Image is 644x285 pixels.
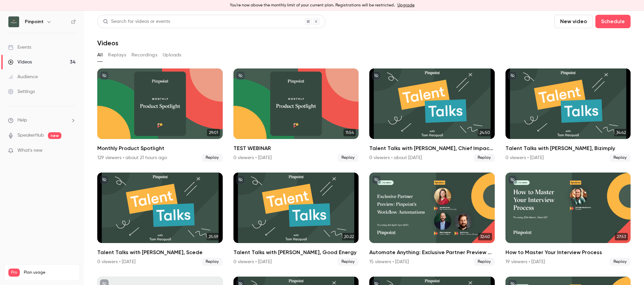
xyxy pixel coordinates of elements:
[25,18,44,25] h6: Pinpoint
[233,154,272,161] div: 0 viewers • [DATE]
[505,144,631,152] h2: Talent Talks with [PERSON_NAME], Bizimply
[369,144,495,152] h2: Talent Talks with [PERSON_NAME], Chief Impact Officer at WiHTL & Diversity in Retail
[100,71,109,80] button: unpublished
[397,3,415,8] a: Upgrade
[505,173,631,266] li: How to Master Your Interview Process
[369,68,495,162] li: Talent Talks with Joanna, Chief Impact Officer at WiHTL & Diversity in Retail
[48,132,61,139] span: new
[342,233,356,240] span: 20:22
[595,15,631,28] button: Schedule
[97,173,223,266] li: Talent Talks with Nathan, Scede
[343,129,356,136] span: 11:54
[97,154,167,161] div: 129 viewers • about 21 hours ago
[233,173,359,266] a: 20:22Talent Talks with [PERSON_NAME], Good Energy0 viewers • [DATE]Replay
[97,258,136,265] div: 0 viewers • [DATE]
[233,68,359,162] a: 11:54TEST WEBINAR0 viewers • [DATE]Replay
[478,129,492,136] span: 24:50
[97,68,223,162] li: Monthly Product Spotlight
[100,175,109,184] button: unpublished
[233,248,359,256] h2: Talent Talks with [PERSON_NAME], Good Energy
[233,68,359,162] li: TEST WEBINAR
[554,15,593,28] button: New video
[233,173,359,266] li: Talent Talks with Charlotte Williams, Good Energy
[369,173,495,266] a: 32:40Automate Anything: Exclusive Partner Preview of Pinpoint’s Workflow Automations15 viewers • ...
[505,154,544,161] div: 0 viewers • [DATE]
[369,68,495,162] a: 24:50Talent Talks with [PERSON_NAME], Chief Impact Officer at WiHTL & Diversity in Retail0 viewer...
[24,270,75,275] span: Plan usage
[202,258,223,266] span: Replay
[372,175,381,184] button: unpublished
[97,173,223,266] a: 25:59Talent Talks with [PERSON_NAME], Scede0 viewers • [DATE]Replay
[8,88,35,95] div: Settings
[609,154,631,162] span: Replay
[8,16,19,27] img: Pinpoint
[207,129,220,136] span: 29:01
[8,117,76,124] li: help-dropdown-opener
[97,248,223,256] h2: Talent Talks with [PERSON_NAME], Scede
[207,233,220,240] span: 25:59
[17,132,44,139] a: SpeakerHub
[68,148,76,154] iframe: Noticeable Trigger
[8,59,32,65] div: Videos
[609,258,631,266] span: Replay
[505,68,631,162] a: 34:42Talent Talks with [PERSON_NAME], Bizimply0 viewers • [DATE]Replay
[478,233,492,240] span: 32:40
[233,144,359,152] h2: TEST WEBINAR
[103,18,170,25] div: Search for videos or events
[17,147,43,154] span: What's new
[108,50,126,60] button: Replays
[97,144,223,152] h2: Monthly Product Spotlight
[369,173,495,266] li: Automate Anything: Exclusive Partner Preview of Pinpoint’s Workflow Automations
[131,50,157,60] button: Recordings
[202,154,223,162] span: Replay
[233,258,272,265] div: 0 viewers • [DATE]
[505,248,631,256] h2: How to Master Your Interview Process
[236,175,245,184] button: unpublished
[236,71,245,80] button: unpublished
[17,117,27,124] span: Help
[8,269,20,277] span: Pro
[337,154,359,162] span: Replay
[474,258,495,266] span: Replay
[8,44,31,51] div: Events
[163,50,181,60] button: Uploads
[505,173,631,266] a: 27:53How to Master Your Interview Process19 viewers • [DATE]Replay
[508,71,517,80] button: unpublished
[369,258,409,265] div: 15 viewers • [DATE]
[337,258,359,266] span: Replay
[8,74,38,80] div: Audience
[505,68,631,162] li: Talent Talks with Alex, Bizimply
[505,258,545,265] div: 19 viewers • [DATE]
[97,50,103,60] button: All
[369,154,422,161] div: 0 viewers • about [DATE]
[369,248,495,256] h2: Automate Anything: Exclusive Partner Preview of Pinpoint’s Workflow Automations
[372,71,381,80] button: unpublished
[97,68,223,162] a: 29:01Monthly Product Spotlight129 viewers • about 21 hours agoReplay
[614,129,628,136] span: 34:42
[97,15,631,281] section: Videos
[615,233,628,240] span: 27:53
[508,175,517,184] button: unpublished
[97,39,118,47] h1: Videos
[474,154,495,162] span: Replay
